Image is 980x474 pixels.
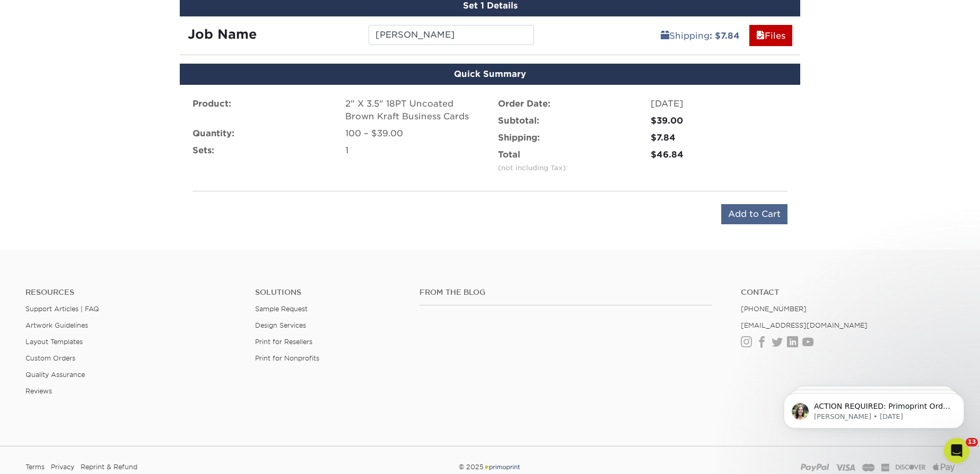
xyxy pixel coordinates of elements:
a: [PHONE_NUMBER] [741,305,807,313]
strong: Job Name [188,27,257,42]
label: Order Date: [498,98,550,110]
a: Files [749,25,792,46]
label: Shipping: [498,131,540,144]
img: Primoprint [484,463,521,471]
h4: Solutions [255,288,403,297]
div: 2" X 3.5" 18PT Uncoated Brown Kraft Business Cards [345,98,482,123]
a: Shipping: $7.84 [654,25,747,46]
label: Sets: [192,144,214,157]
b: : $7.84 [710,31,740,41]
div: 1 [345,144,482,157]
a: Print for Resellers [255,338,312,346]
a: Design Services [255,321,306,329]
div: $7.84 [651,131,787,144]
span: files [756,31,765,41]
span: shipping [661,31,669,41]
a: Custom Orders [25,354,75,362]
span: 13 [966,438,978,446]
label: Quantity: [192,127,234,140]
a: Quality Assurance [25,371,85,379]
iframe: Intercom notifications message [768,371,980,445]
h4: From the Blog [419,288,712,297]
label: Subtotal: [498,115,539,127]
div: $46.84 [651,148,787,161]
a: Contact [741,288,955,297]
a: [EMAIL_ADDRESS][DOMAIN_NAME] [741,321,868,329]
div: $39.00 [651,115,787,127]
a: Sample Request [255,305,308,313]
a: Support Articles | FAQ [25,305,99,313]
span: ACTION REQUIRED: Primoprint Order 2594-42147-28593 Good morning! Please reply to this email with ... [46,31,182,124]
label: Product: [192,98,231,110]
div: [DATE] [651,98,787,110]
h4: Resources [25,288,239,297]
p: Message from Julie, sent 3w ago [46,41,183,50]
a: Layout Templates [25,338,83,346]
input: Enter a job name [369,25,533,45]
input: Add to Cart [721,204,787,224]
div: 100 – $39.00 [345,127,482,140]
iframe: Intercom live chat [944,438,969,463]
small: (not including Tax): [498,164,568,172]
a: Artwork Guidelines [25,321,88,329]
a: Reviews [25,387,52,395]
a: Print for Nonprofits [255,354,319,362]
label: Total [498,148,568,174]
div: Quick Summary [180,64,800,85]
